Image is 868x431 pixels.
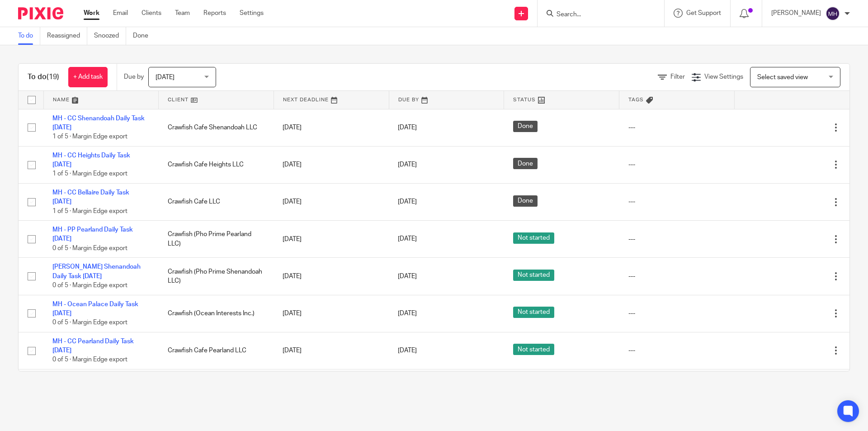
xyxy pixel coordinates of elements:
[771,9,821,18] p: [PERSON_NAME]
[274,258,389,295] td: [DATE]
[274,221,389,258] td: [DATE]
[628,235,726,244] div: ---
[628,309,726,318] div: ---
[142,9,161,18] a: Clients
[398,347,417,354] span: [DATE]
[513,344,554,355] span: Not started
[47,27,87,45] a: Reassigned
[274,146,389,183] td: [DATE]
[52,357,127,363] span: 0 of 5 · Margin Edge export
[513,270,554,281] span: Not started
[513,158,538,169] span: Done
[52,338,134,354] a: MH - CC Pearland Daily Task [DATE]
[52,133,127,140] span: 1 of 5 · Margin Edge export
[274,109,389,146] td: [DATE]
[398,124,417,131] span: [DATE]
[159,295,274,332] td: Crawfish (Ocean Interests Inc.)
[156,74,175,81] span: [DATE]
[159,369,274,406] td: Crawfish Cafe Holdings LLC
[52,189,129,205] a: MH - CC Bellaire Daily Task [DATE]
[52,227,133,242] a: MH - PP Pearland Daily Task [DATE]
[113,9,128,18] a: Email
[274,332,389,369] td: [DATE]
[513,121,538,132] span: Done
[175,9,190,18] a: Team
[704,74,743,80] span: View Settings
[826,6,840,21] img: svg%3E
[686,10,721,16] span: Get Support
[159,183,274,220] td: Crawfish Cafe LLC
[159,109,274,146] td: Crawfish Cafe Shenandoah LLC
[398,236,417,242] span: [DATE]
[47,73,59,81] span: (19)
[68,67,108,87] a: + Add task
[628,346,726,355] div: ---
[628,97,644,102] span: Tags
[159,221,274,258] td: Crawfish (Pho Prime Pearland LLC)
[84,9,99,18] a: Work
[52,152,130,168] a: MH - CC Heights Daily Task [DATE]
[274,183,389,220] td: [DATE]
[52,171,127,177] span: 1 of 5 · Margin Edge export
[628,160,726,169] div: ---
[398,273,417,279] span: [DATE]
[159,146,274,183] td: Crawfish Cafe Heights LLC
[159,332,274,369] td: Crawfish Cafe Pearland LLC
[628,123,726,132] div: ---
[52,264,141,279] a: [PERSON_NAME] Shenandoah Daily Task [DATE]
[28,72,59,82] h1: To do
[556,11,637,19] input: Search
[628,197,726,206] div: ---
[52,208,127,214] span: 1 of 5 · Margin Edge export
[52,282,127,289] span: 0 of 5 · Margin Edge export
[274,295,389,332] td: [DATE]
[757,74,808,81] span: Select saved view
[398,310,417,317] span: [DATE]
[513,195,538,207] span: Done
[203,9,226,18] a: Reports
[274,369,389,406] td: [DATE]
[52,319,127,326] span: 0 of 5 · Margin Edge export
[52,115,145,131] a: MH - CC Shenandoah Daily Task [DATE]
[398,199,417,205] span: [DATE]
[94,27,126,45] a: Snoozed
[513,232,554,244] span: Not started
[398,161,417,168] span: [DATE]
[628,272,726,281] div: ---
[240,9,264,18] a: Settings
[124,72,144,81] p: Due by
[18,7,63,19] img: Pixie
[18,27,40,45] a: To do
[159,258,274,295] td: Crawfish (Pho Prime Shenandoah LLC)
[52,245,127,251] span: 0 of 5 · Margin Edge export
[133,27,155,45] a: Done
[513,307,554,318] span: Not started
[670,74,685,80] span: Filter
[52,301,138,317] a: MH - Ocean Palace Daily Task [DATE]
